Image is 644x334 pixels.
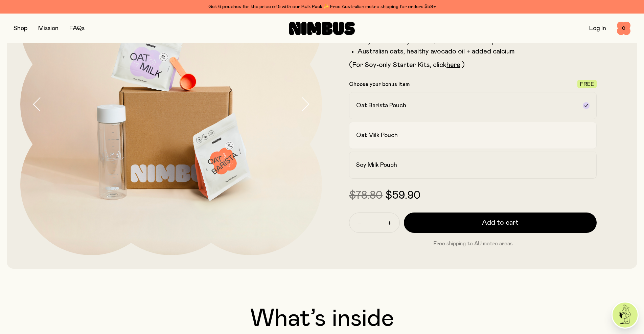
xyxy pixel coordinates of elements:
button: Add to cart [404,213,597,233]
span: Add to cart [482,218,519,227]
p: (For Soy-only Starter Kits, click .) [349,61,597,69]
h2: Oat Barista Pouch [356,102,406,110]
span: $78.80 [349,190,383,201]
li: Australian oats, healthy avocado oil + added calcium [358,47,597,55]
img: agent [613,303,638,328]
h2: Soy Milk Pouch [356,161,397,169]
a: FAQs [69,25,85,31]
p: Free shipping to AU metro areas [349,240,597,248]
span: Free [580,82,594,87]
h2: Oat Milk Pouch [356,131,398,139]
button: 0 [617,22,630,35]
span: $59.90 [385,190,420,201]
a: Log In [589,25,606,31]
a: Mission [38,25,59,31]
h2: What’s inside [14,307,630,331]
div: Get 6 pouches for the price of 5 with our Bulk Pack ✨ Free Australian metro shipping for orders $59+ [14,3,630,11]
p: Choose your bonus item [349,81,410,88]
a: here [446,62,460,68]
